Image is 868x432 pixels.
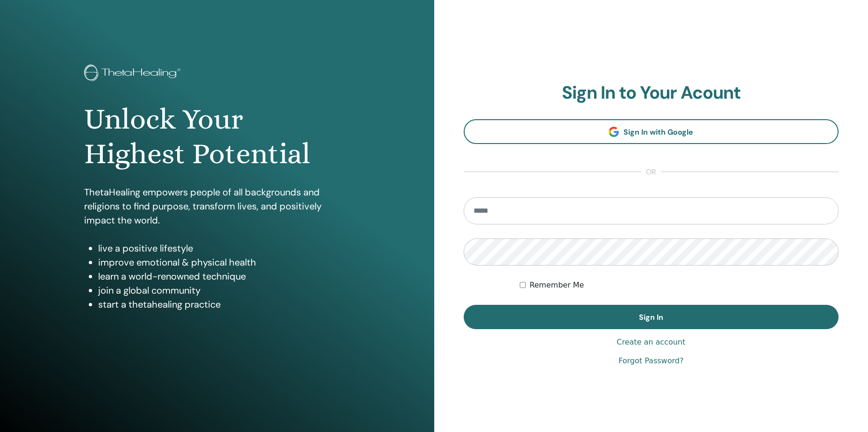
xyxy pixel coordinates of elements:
p: ThetaHealing empowers people of all backgrounds and religions to find purpose, transform lives, a... [84,185,350,227]
span: Sign In [639,312,663,322]
span: Sign In with Google [624,127,693,137]
h1: Unlock Your Highest Potential [84,102,350,172]
li: improve emotional & physical health [98,255,350,269]
a: Forgot Password? [618,355,683,367]
a: Sign In with Google [464,119,839,144]
label: Remember Me [530,280,584,291]
li: learn a world-renowned technique [98,269,350,283]
li: join a global community [98,283,350,297]
div: Keep me authenticated indefinitely or until I manually logout [520,280,839,291]
h2: Sign In to Your Acount [464,82,839,104]
button: Sign In [464,305,839,329]
span: or [641,166,661,178]
a: Create an account [617,337,685,348]
li: start a thetahealing practice [98,297,350,311]
li: live a positive lifestyle [98,241,350,255]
